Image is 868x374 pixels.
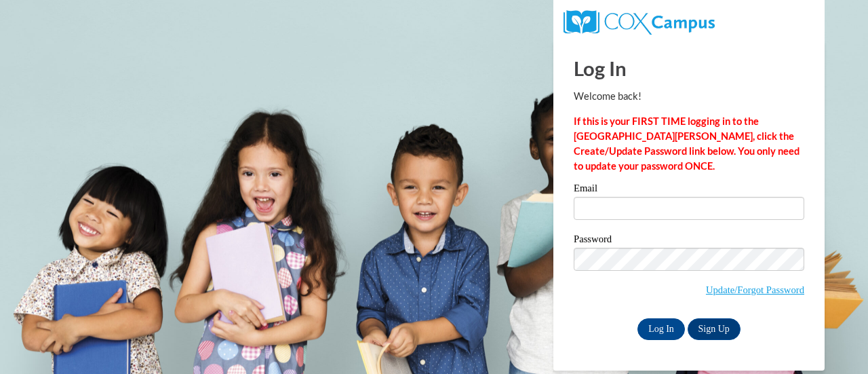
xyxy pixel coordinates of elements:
a: Update/Forgot Password [706,284,804,295]
p: Welcome back! [574,89,804,104]
label: Email [574,183,804,197]
strong: If this is your FIRST TIME logging in to the [GEOGRAPHIC_DATA][PERSON_NAME], click the Create/Upd... [574,115,800,172]
label: Password [574,234,804,248]
input: Log In [637,318,685,340]
a: Sign Up [688,318,741,340]
h1: Log In [574,54,804,82]
img: COX Campus [564,10,715,35]
a: COX Campus [564,16,715,27]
